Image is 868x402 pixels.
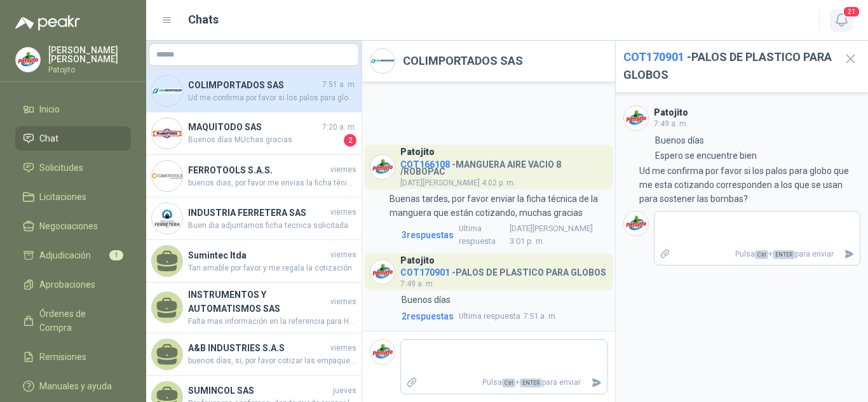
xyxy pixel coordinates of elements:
a: A&B INDUSTRIES S.A.Sviernesbuenos días, si, por favor cotizar las empaquetaduras y/o el cambio de... [146,333,362,376]
p: Ud me confirma por favor si los palos para globo que me esta cotizando corresponden a los que se ... [639,164,860,206]
img: Company Logo [152,76,182,106]
span: COT170901 [623,50,684,64]
a: Company LogoMAQUITODO SAS7:20 a. m.Buenos días MUchas gracias2 [146,112,362,155]
img: Company Logo [16,48,40,72]
img: Company Logo [370,49,395,73]
p: Buenos días [402,293,451,307]
a: Company LogoCOLIMPORTADOS SAS7:51 a. m.Ud me confirma por favor si los palos para globo que me es... [146,70,362,112]
h4: - PALOS DE PLASTICO PARA GLOBOS [400,264,606,276]
a: Licitaciones [15,185,131,209]
a: Inicio [15,97,131,121]
button: Enviar [586,372,607,394]
span: ENTER [520,379,542,387]
span: Remisiones [39,350,86,364]
a: Company LogoFERROTOOLS S.A.S.viernesbuenos dias, por favor me envias la ficha ténicas de la mangu... [146,155,362,198]
h1: Chats [188,11,219,29]
a: Aprobaciones [15,272,131,297]
span: Inicio [39,102,60,116]
button: Enviar [839,243,860,265]
img: Company Logo [624,211,648,236]
img: Company Logo [370,340,395,364]
span: viernes [330,164,356,176]
h4: INSTRUMENTOS Y AUTOMATISMOS SAS [188,288,328,316]
span: Chat [39,131,58,145]
p: [PERSON_NAME] [PERSON_NAME] [48,46,131,64]
span: Buen dia adjuntamos ficha tecnica solicitada [188,220,356,232]
span: viernes [330,206,356,218]
a: Órdenes de Compra [15,302,131,340]
img: Company Logo [624,106,648,130]
span: viernes [330,342,356,354]
span: ENTER [773,250,795,259]
span: viernes [330,296,356,308]
span: Solicitudes [39,161,83,175]
h4: MAQUITODO SAS [188,120,320,134]
span: buenos días, si, por favor cotizar las empaquetaduras y/o el cambio de las empaquetaduras para el... [188,355,356,367]
span: Tan amable por favor y me regala la cotización [188,262,356,274]
p: Pulsa + para enviar [423,372,586,394]
span: Ultima respuesta [459,222,507,248]
p: Buenas tardes, por favor enviar la ficha técnica de la manguera que están cotizando, muchas gracias [390,192,607,220]
img: Company Logo [370,260,395,284]
span: 7:20 a. m. [322,121,356,133]
span: Ctrl [502,379,515,387]
h3: Patojito [400,257,435,264]
span: COT166108 [400,159,450,170]
a: Sumintec ltdaviernesTan amable por favor y me regala la cotización [146,240,362,283]
span: 7:49 a. m. [400,279,435,288]
span: 2 respuesta s [402,309,454,323]
span: Licitaciones [39,190,86,204]
a: Company LogoINDUSTRIA FERRETERA SASviernesBuen dia adjuntamos ficha tecnica solicitada [146,198,362,240]
a: Negociaciones [15,214,131,238]
p: Pulsa + para enviar [675,243,839,265]
span: [DATE][PERSON_NAME] 3:01 p. m. [459,222,605,248]
span: Aprobaciones [39,278,95,291]
span: 7:49 a. m. [654,119,688,128]
a: 2respuestasUltima respuesta7:51 a. m. [399,309,607,323]
img: Company Logo [152,118,182,149]
span: 21 [843,6,860,18]
p: Patojito [48,66,131,74]
h4: A&B INDUSTRIES S.A.S [188,341,328,355]
img: Company Logo [152,203,182,234]
span: Ultima respuesta [459,310,520,323]
span: Órdenes de Compra [39,307,119,335]
span: Manuales y ayuda [39,379,112,393]
a: Solicitudes [15,156,131,180]
img: Company Logo [152,161,182,191]
span: viernes [330,249,356,261]
span: COT170901 [400,267,450,278]
button: 21 [830,9,853,32]
span: 3 respuesta s [402,228,454,242]
span: 7:51 a. m. [322,79,356,91]
span: buenos dias, por favor me envias la ficha ténicas de la manguera cotizada, muchas gracias [188,177,356,189]
h4: SUMINCOL SAS [188,384,330,398]
p: Buenos días [655,133,704,147]
span: Buenos días MUchas gracias [188,134,341,147]
p: Espero se encuentre bien [655,149,757,163]
img: Logo peakr [15,15,80,30]
h4: COLIMPORTADOS SAS [188,78,320,92]
span: 1 [109,250,123,260]
span: [DATE][PERSON_NAME] 4:02 p. m. [400,178,515,187]
span: jueves [333,385,356,397]
h3: Patojito [654,109,688,116]
a: 3respuestasUltima respuesta[DATE][PERSON_NAME] 3:01 p. m. [399,222,607,248]
label: Adjuntar archivos [654,243,676,265]
img: Company Logo [370,155,395,179]
span: Adjudicación [39,248,91,262]
a: Chat [15,126,131,151]
span: Falta mas información en la referencia para Homologar. vendemos SHIMADEN ([GEOGRAPHIC_DATA]). mod... [188,316,356,328]
a: Adjudicación1 [15,243,131,267]
span: 7:51 a. m. [459,310,557,323]
span: Negociaciones [39,219,98,233]
a: INSTRUMENTOS Y AUTOMATISMOS SASviernesFalta mas información en la referencia para Homologar. vend... [146,283,362,333]
span: Ud me confirma por favor si los palos para globo que me esta cotizando corresponden a los que se ... [188,92,356,104]
h2: COLIMPORTADOS SAS [403,52,523,70]
label: Adjuntar archivos [401,372,423,394]
h4: INDUSTRIA FERRETERA SAS [188,206,328,220]
a: Manuales y ayuda [15,374,131,398]
a: Remisiones [15,345,131,369]
span: Ctrl [755,250,768,259]
h4: Sumintec ltda [188,248,328,262]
